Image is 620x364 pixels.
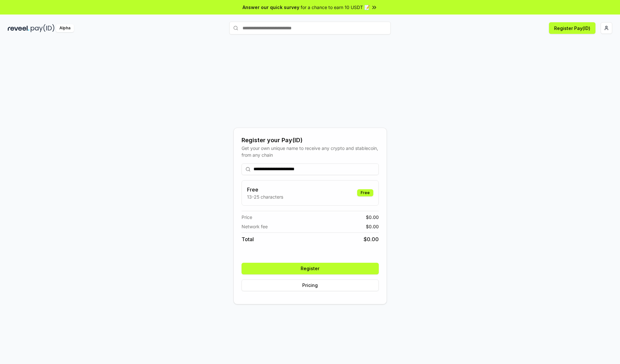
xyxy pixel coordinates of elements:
[242,136,379,145] div: Register your Pay(ID)
[247,193,283,200] p: 13-25 characters
[8,24,29,32] img: reveel_dark
[301,4,370,11] span: for a chance to earn 10 USDT 📝
[366,214,379,221] span: $ 0.00
[242,280,379,291] button: Pricing
[364,235,379,243] span: $ 0.00
[242,223,268,230] span: Network fee
[242,263,379,274] button: Register
[31,24,55,32] img: pay_id
[242,145,379,158] div: Get your own unique name to receive any crypto and stablecoin, from any chain
[366,223,379,230] span: $ 0.00
[549,22,595,34] button: Register Pay(ID)
[242,214,252,221] span: Price
[56,24,74,32] div: Alpha
[242,235,254,243] span: Total
[357,189,373,196] div: Free
[243,4,299,11] span: Answer our quick survey
[247,186,283,193] h3: Free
